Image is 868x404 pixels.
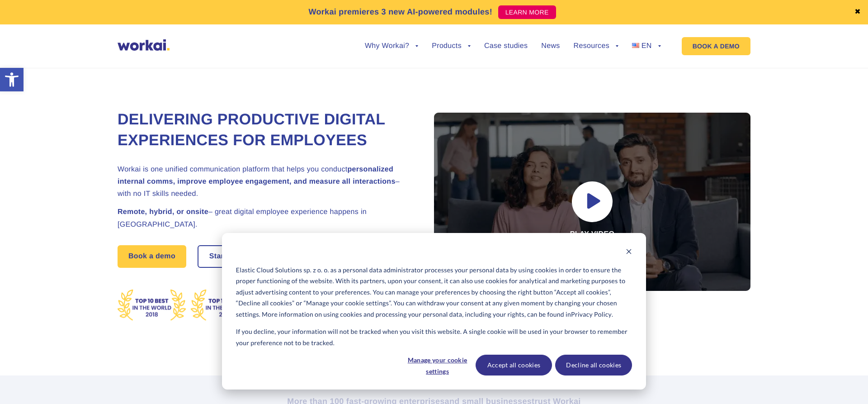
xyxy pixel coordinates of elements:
a: Resources [574,43,618,50]
a: Privacy Policy [571,309,612,320]
div: Play video [434,113,750,291]
a: LEARN MORE [498,5,556,19]
button: Decline all cookies [555,355,632,375]
div: Cookie banner [222,233,646,390]
button: Accept all cookies [476,355,552,375]
span: EN [642,42,652,50]
a: News [541,43,560,50]
h2: – great digital employee experience happens in [GEOGRAPHIC_DATA]. [118,206,411,230]
a: Start free30-daytrial [198,246,296,267]
p: Elastic Cloud Solutions sp. z o. o. as a personal data administrator processes your personal data... [236,265,632,320]
strong: Remote, hybrid, or onsite [118,208,208,216]
a: Book a demo [118,245,186,268]
button: Manage your cookie settings [403,355,472,375]
a: Products [432,43,471,50]
h1: Delivering Productive Digital Experiences for Employees [118,109,411,151]
a: Why Workai? [365,43,418,50]
button: Dismiss cookie banner [626,247,632,258]
a: ✖ [854,9,861,16]
p: If you decline, your information will not be tracked when you visit this website. A single cookie... [236,326,632,348]
a: BOOK A DEMO [682,37,750,55]
a: Case studies [484,43,528,50]
p: Workai premieres 3 new AI-powered modules! [308,6,492,18]
h2: Workai is one unified communication platform that helps you conduct – with no IT skills needed. [118,163,411,200]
